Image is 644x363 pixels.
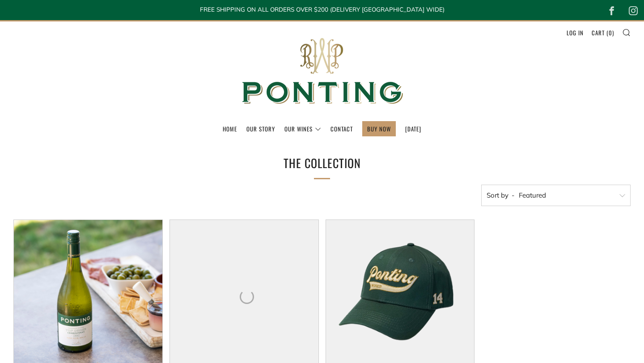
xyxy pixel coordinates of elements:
a: BUY NOW [367,122,391,136]
span: 0 [609,28,612,37]
h1: The Collection [188,153,456,174]
a: Home [223,122,237,136]
img: Ponting Wines [233,21,411,121]
a: Our Story [246,122,275,136]
a: Our Wines [284,122,321,136]
a: [DATE] [405,122,421,136]
a: Cart (0) [592,25,614,40]
a: Contact [330,122,353,136]
a: Log in [567,25,584,40]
